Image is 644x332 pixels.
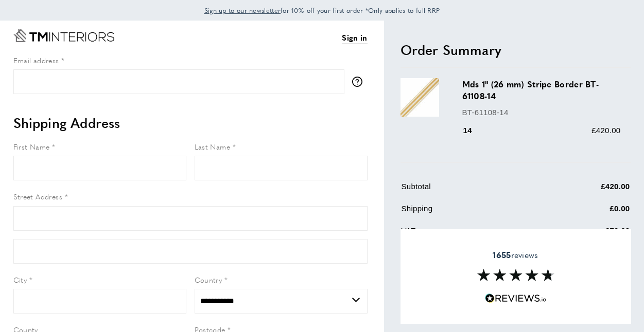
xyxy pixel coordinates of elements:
span: Sign up to our newsletter [204,6,281,15]
td: Subtotal [402,180,539,200]
a: Sign in [342,31,367,44]
td: £70.00 [540,225,630,245]
a: Go to Home page [13,29,114,42]
span: reviews [493,250,538,260]
a: Sign up to our newsletter [204,5,281,15]
span: First Name [13,141,50,152]
img: Mds 1" (26 mm) Stripe Border BT-61108-14 [401,78,439,117]
img: Reviews.io 5 stars [485,293,547,303]
h3: Mds 1" (26 mm) Stripe Border BT-61108-14 [462,78,621,102]
td: VAT [402,225,539,245]
h2: Shipping Address [13,114,368,132]
p: BT-61108-14 [462,106,621,119]
img: Reviews section [477,269,554,281]
span: £420.00 [591,126,620,135]
span: Country [195,274,222,285]
button: More information [352,77,368,87]
span: for 10% off your first order *Only applies to full RRP [204,6,440,15]
h2: Order Summary [401,41,631,59]
strong: 1655 [493,249,511,261]
span: Email address [13,55,59,65]
td: £0.00 [540,202,630,223]
td: Shipping [402,202,539,223]
span: Street Address [13,191,63,201]
td: £420.00 [540,180,630,200]
div: 14 [462,124,486,137]
span: Last Name [195,141,231,152]
span: City [13,274,27,285]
